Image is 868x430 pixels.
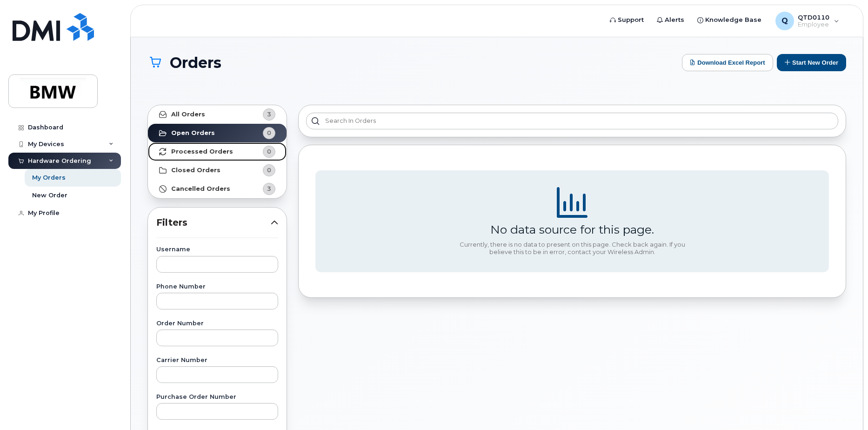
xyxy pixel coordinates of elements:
[171,129,215,137] strong: Open Orders
[306,113,838,129] input: Search in orders
[171,185,230,193] strong: Cancelled Orders
[156,394,278,400] label: Purchase Order Number
[156,321,278,327] label: Order Number
[171,111,205,118] strong: All Orders
[267,128,271,137] span: 0
[148,180,287,198] a: Cancelled Orders3
[156,216,271,229] span: Filters
[156,284,278,290] label: Phone Number
[148,124,287,142] a: Open Orders0
[171,167,220,174] strong: Closed Orders
[267,166,271,175] span: 0
[171,148,233,155] strong: Processed Orders
[828,390,861,423] iframe: Messenger Launcher
[148,161,287,180] a: Closed Orders0
[456,241,688,255] div: Currently, there is no data to present on this page. Check back again. If you believe this to be ...
[777,54,846,71] button: Start New Order
[267,147,271,156] span: 0
[156,247,278,253] label: Username
[148,105,287,124] a: All Orders3
[148,142,287,161] a: Processed Orders0
[170,54,221,71] span: Orders
[682,54,773,71] button: Download Excel Report
[267,184,271,193] span: 3
[156,357,278,363] label: Carrier Number
[490,222,654,236] div: No data source for this page.
[267,110,271,119] span: 3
